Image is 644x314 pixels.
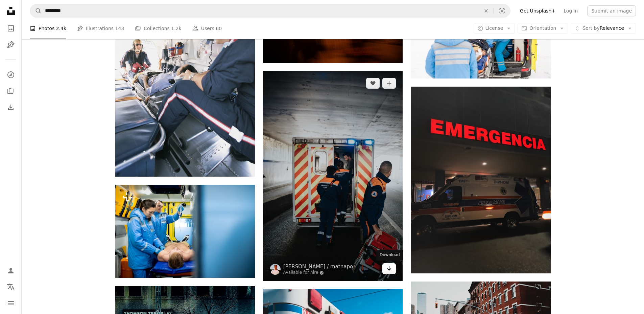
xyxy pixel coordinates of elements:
div: Download [376,250,403,261]
a: Users 60 [192,18,222,39]
span: License [485,25,503,31]
img: One of two young paramedics examining unconscious shirtless man on stretcher while her colleague ... [115,185,255,278]
a: Get Unsplash+ [516,5,559,16]
a: Log in / Sign up [4,264,18,277]
button: Search Unsplash [30,4,42,17]
a: Collections 1.2k [135,18,181,39]
form: Find visuals sitewide [30,4,510,18]
button: Menu [4,296,18,310]
a: [PERSON_NAME] / matnapo [283,263,353,270]
img: white and red ambulance van [411,87,550,273]
span: 143 [115,25,124,32]
a: Log in [559,5,582,16]
span: 1.2k [171,25,181,32]
button: Language [4,280,18,294]
a: One of two young paramedics examining unconscious shirtless man on stretcher while her colleague ... [115,228,255,234]
a: Download History [4,100,18,114]
a: a man wearing headphones sitting in an airplane [115,68,255,74]
a: Collections [4,84,18,98]
a: Explore [4,68,18,82]
a: Download [382,263,396,274]
button: Sort byRelevance [571,23,636,34]
a: white and red ambulance van [411,177,550,183]
a: Illustrations [4,38,18,51]
button: Like [366,78,380,89]
button: Orientation [518,23,568,34]
span: Orientation [529,25,556,31]
button: Clear [479,4,494,17]
span: Sort by [582,25,599,31]
a: Photos [4,22,18,35]
img: Go to Mathurin NAPOLY / matnapo's profile [270,264,281,275]
span: Relevance [582,25,624,32]
button: Submit an image [587,5,636,16]
button: Add to Collection [382,78,396,89]
a: Illustrations 143 [77,18,124,39]
span: 60 [216,25,222,32]
button: License [474,23,515,34]
a: Home — Unsplash [4,4,18,19]
a: Available for hire [283,270,353,275]
img: a couple of men standing next to an ambulance [263,71,403,281]
a: a couple of men standing next to an ambulance [263,173,403,179]
button: Visual search [494,4,510,17]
